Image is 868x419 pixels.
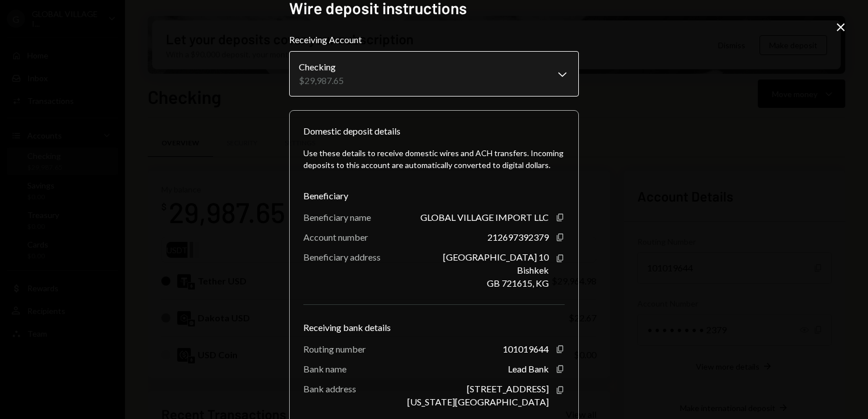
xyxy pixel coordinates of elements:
[303,252,381,262] div: Beneficiary address
[303,124,400,138] div: Domestic deposit details
[407,396,549,407] div: [US_STATE][GEOGRAPHIC_DATA]
[303,232,368,242] div: Account number
[443,252,549,262] div: [GEOGRAPHIC_DATA] 10
[487,278,549,288] div: GB 721615, KG
[289,33,579,47] label: Receiving Account
[303,363,347,374] div: Bank name
[303,147,565,171] div: Use these details to receive domestic wires and ACH transfers. Incoming deposits to this account ...
[487,232,549,242] div: 212697392379
[517,265,549,275] div: Bishkek
[303,321,565,334] div: Receiving bank details
[420,212,549,223] div: GLOBAL VILLAGE IMPORT LLC
[303,189,565,203] div: Beneficiary
[467,383,549,394] div: [STREET_ADDRESS]
[503,343,549,354] div: 101019644
[303,212,371,223] div: Beneficiary name
[303,343,366,354] div: Routing number
[289,51,579,97] button: Receiving Account
[303,383,356,394] div: Bank address
[508,363,549,374] div: Lead Bank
